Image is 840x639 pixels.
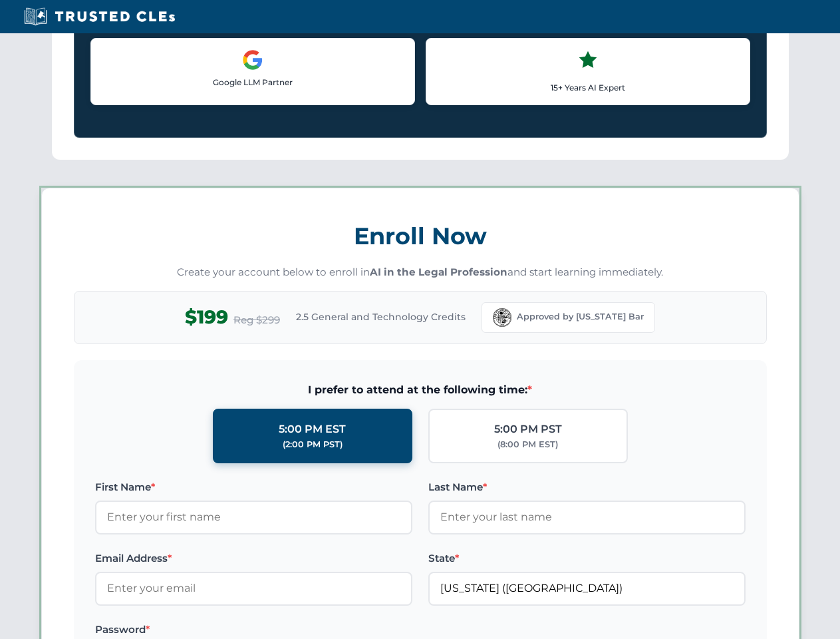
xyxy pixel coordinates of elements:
div: (2:00 PM PST) [283,438,343,451]
label: Last Name [428,479,746,495]
label: Password [95,622,412,638]
input: Enter your first name [95,501,412,534]
label: First Name [95,479,412,495]
img: Google [242,49,263,71]
div: 5:00 PM EST [279,421,346,438]
div: 5:00 PM PST [494,421,562,438]
strong: AI in the Legal Profession [370,266,507,278]
label: Email Address [95,550,412,566]
div: (8:00 PM EST) [497,438,558,451]
span: Approved by [US_STATE] Bar [517,310,644,323]
img: Trusted CLEs [20,7,179,27]
p: Create your account below to enroll in and start learning immediately. [74,265,767,280]
input: Enter your email [95,572,412,605]
input: Florida (FL) [428,572,746,605]
input: Enter your last name [428,501,746,534]
span: $199 [185,302,228,332]
span: 2.5 General and Technology Credits [296,310,466,324]
span: I prefer to attend at the following time: [95,381,746,399]
label: State [428,550,746,566]
p: Google LLM Partner [102,76,404,89]
p: 15+ Years AI Expert [437,81,739,94]
img: Florida Bar [493,308,511,327]
h3: Enroll Now [74,215,767,257]
span: Reg $299 [233,312,280,328]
